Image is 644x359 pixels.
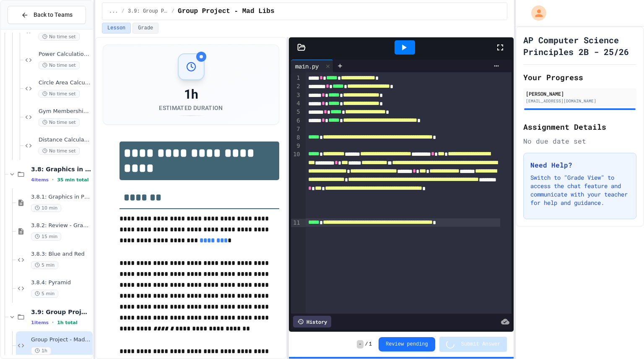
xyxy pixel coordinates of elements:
[31,320,49,325] span: 1 items
[109,8,118,15] span: ...
[291,91,301,100] div: 3
[523,121,636,133] h2: Assignment Details
[293,316,331,328] div: History
[178,6,274,16] span: Group Project - Mad Libs
[369,341,372,348] span: 1
[39,147,80,155] span: No time set
[31,279,91,286] span: 3.8.4: Pyramid
[39,118,80,126] span: No time set
[291,219,301,227] div: 11
[171,8,174,15] span: /
[291,134,301,142] div: 8
[39,51,91,58] span: Power Calculation Fix
[31,222,91,229] span: 3.8.2: Review - Graphics in Python
[34,10,73,19] span: Back to Teams
[530,160,629,170] h3: Need Help?
[530,173,629,207] p: Switch to "Grade View" to access the chat feature and communicate with your teacher for help and ...
[132,23,158,34] button: Grade
[291,82,301,91] div: 2
[31,347,51,355] span: 1h
[122,8,125,15] span: /
[39,33,80,41] span: No time set
[128,8,168,15] span: 3.9: Group Project - Mad Libs
[31,177,49,183] span: 4 items
[526,90,634,97] div: [PERSON_NAME]
[526,98,634,104] div: [EMAIL_ADDRESS][DOMAIN_NAME]
[31,233,61,241] span: 15 min
[52,176,54,183] span: •
[523,136,636,146] div: No due date set
[291,100,301,108] div: 4
[291,108,301,116] div: 5
[31,204,61,212] span: 10 min
[291,62,323,71] div: main.py
[31,336,91,343] span: Group Project - Mad Libs
[357,340,363,349] span: -
[39,79,91,86] span: Circle Area Calculator
[365,341,368,348] span: /
[522,3,548,23] div: My Account
[102,23,131,34] button: Lesson
[291,125,301,134] div: 7
[291,150,301,219] div: 10
[57,177,88,183] span: 35 min total
[379,337,435,351] button: Review pending
[291,142,301,150] div: 9
[461,341,501,348] span: Submit Answer
[52,319,54,326] span: •
[31,165,91,173] span: 3.8: Graphics in Python
[39,61,80,69] span: No time set
[31,308,91,316] span: 3.9: Group Project - Mad Libs
[523,34,636,58] h1: AP Computer Science Principles 2B - 25/26
[159,87,223,102] div: 1h
[39,90,80,98] span: No time set
[291,74,301,82] div: 1
[291,117,301,125] div: 6
[523,71,636,83] h2: Your Progress
[31,290,58,298] span: 5 min
[39,108,91,115] span: Gym Membership Calculator
[31,251,91,258] span: 3.8.3: Blue and Red
[159,104,223,112] div: Estimated Duration
[57,320,78,325] span: 1h total
[31,261,58,269] span: 5 min
[39,136,91,144] span: Distance Calculator
[31,194,91,201] span: 3.8.1: Graphics in Python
